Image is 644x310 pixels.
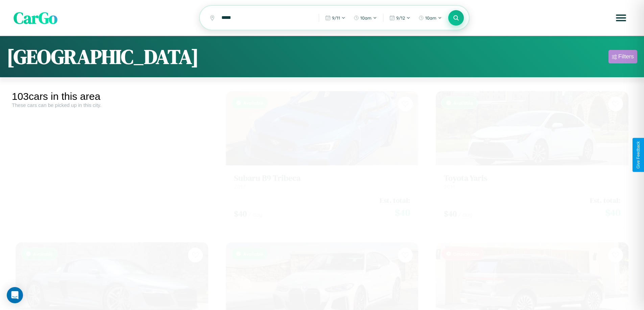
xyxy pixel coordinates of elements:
[590,189,620,199] span: Est. total:
[360,15,372,21] span: 10am
[322,12,349,23] button: 9/11
[396,15,405,21] span: 9 / 12
[395,199,410,213] span: $ 40
[386,12,414,23] button: 9/12
[415,12,445,23] button: 10am
[234,167,410,177] h3: Subaru B9 Tribeca
[12,91,212,102] div: 103 cars in this area
[612,8,630,27] button: Open menu
[605,199,620,213] span: $ 40
[444,177,455,184] span: 2014
[12,102,212,108] div: These cars can be picked up in this city.
[444,202,457,213] span: $ 40
[350,12,380,23] button: 10am
[14,7,57,29] span: CarGo
[453,245,479,250] span: Unavailable
[243,93,263,99] span: Available
[453,93,473,99] span: Available
[618,53,634,60] div: Filters
[7,287,23,303] div: Open Intercom Messenger
[380,189,410,199] span: Est. total:
[7,43,199,71] h1: [GEOGRAPHIC_DATA]
[444,167,620,177] h3: Toyota Yaris
[243,245,263,250] span: Available
[248,205,262,212] span: / day
[33,245,53,250] span: Available
[425,15,436,21] span: 10am
[636,141,641,169] div: Give Feedback
[234,177,245,184] span: 2017
[609,50,637,63] button: Filters
[332,15,340,21] span: 9 / 11
[234,167,410,184] a: Subaru B9 Tribeca2017
[458,205,472,212] span: / day
[444,167,620,184] a: Toyota Yaris2014
[234,202,247,213] span: $ 40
